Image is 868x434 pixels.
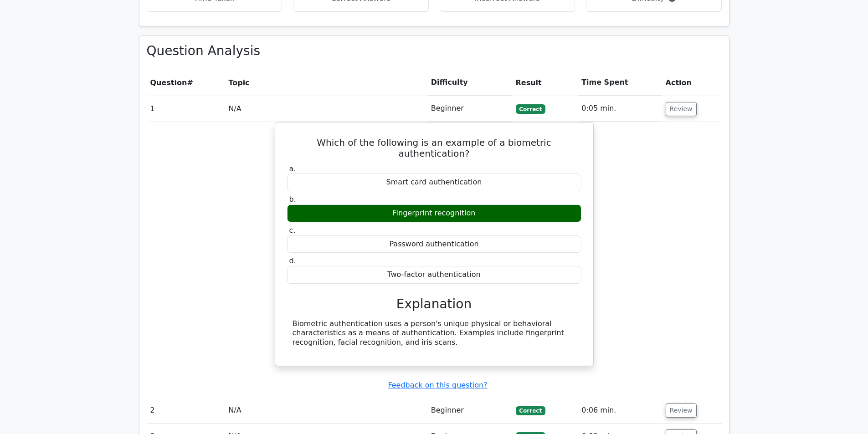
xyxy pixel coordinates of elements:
[287,204,581,222] div: Fingerprint recognition
[516,406,545,415] span: Correct
[427,70,512,96] th: Difficulty
[289,164,296,173] span: a.
[225,96,427,122] td: N/A
[427,398,512,424] td: Beginner
[289,195,296,204] span: b.
[147,43,722,59] h3: Question Analysis
[666,403,697,418] button: Review
[578,398,662,424] td: 0:06 min.
[662,70,722,96] th: Action
[293,296,576,312] h3: Explanation
[147,70,225,96] th: #
[147,398,225,424] td: 2
[512,70,578,96] th: Result
[287,174,581,191] div: Smart card authentication
[225,398,427,424] td: N/A
[578,70,662,96] th: Time Spent
[516,104,545,113] span: Correct
[150,78,187,87] span: Question
[286,137,582,159] h5: Which of the following is an example of a biometric authentication?
[147,96,225,122] td: 1
[293,319,576,347] div: Biometric authentication uses a person's unique physical or behavioral characteristics as a means...
[225,70,427,96] th: Topic
[287,235,581,253] div: Password authentication
[287,266,581,284] div: Two-factor authentication
[578,96,662,122] td: 0:05 min.
[388,381,487,389] a: Feedback on this question?
[289,256,296,265] span: d.
[289,226,296,235] span: c.
[427,96,512,122] td: Beginner
[666,102,697,116] button: Review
